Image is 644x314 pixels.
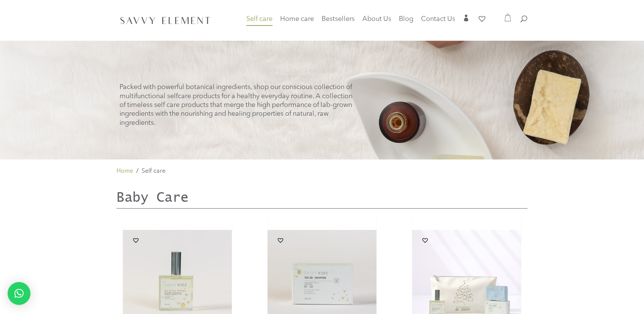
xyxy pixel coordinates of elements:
[120,83,356,128] p: Packed with powerful botanical ingredients, shop our conscious collection of multifunctional self...
[463,14,470,27] a: 
[362,16,391,22] span: About Us
[118,14,212,26] img: SavvyElement
[116,166,133,176] a: Home
[136,166,139,176] span: /
[399,16,413,27] a: Blog
[280,16,314,22] span: Home care
[280,16,314,32] a: Home care
[116,190,528,208] h2: Baby Care
[246,16,273,32] a: Self care
[322,16,355,22] span: Bestsellers
[399,16,413,22] span: Blog
[421,16,455,27] a: Contact Us
[142,168,166,174] span: Self care
[463,14,470,21] span: 
[246,16,273,22] span: Self care
[362,16,391,27] a: About Us
[421,16,455,22] span: Contact Us
[322,16,355,27] a: Bestsellers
